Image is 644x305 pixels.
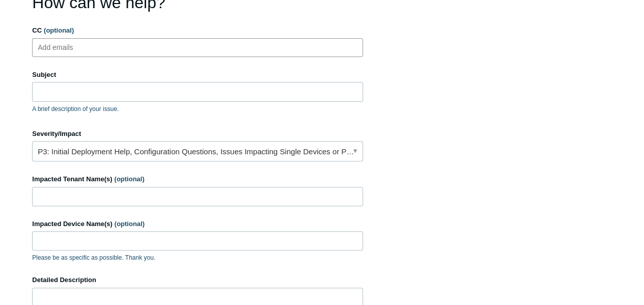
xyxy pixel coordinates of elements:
span: (optional) [115,175,145,183]
span: (optional) [44,26,74,34]
label: Detailed Description [32,275,363,285]
p: A brief description of your issue. [32,104,363,114]
label: Severity/Impact [32,129,363,139]
span: (optional) [115,220,145,228]
input: Add emails [34,40,95,55]
label: Impacted Tenant Name(s) [32,174,363,184]
label: Impacted Device Name(s) [32,219,363,229]
label: CC [32,25,363,36]
a: P3: Initial Deployment Help, Configuration Questions, Issues Impacting Single Devices or Past Out... [32,141,363,161]
p: Please be as specific as possible. Thank you. [32,253,363,262]
label: Subject [32,70,363,80]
